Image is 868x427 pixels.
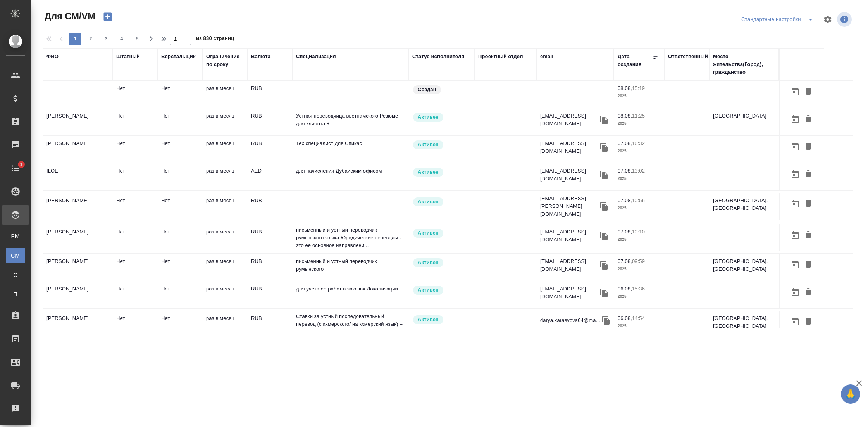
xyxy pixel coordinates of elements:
[540,112,598,128] p: [EMAIL_ADDRESS][DOMAIN_NAME]
[789,197,802,211] button: Открыть календарь загрузки
[296,53,336,61] div: Специализация
[668,53,708,61] div: Ответственный
[112,136,157,163] td: Нет
[412,315,470,325] div: Рядовой исполнитель: назначай с учетом рейтинга
[802,85,815,99] button: Удалить
[247,311,292,338] td: RUB
[157,254,202,281] td: Нет
[598,169,610,181] button: Скопировать
[618,140,632,146] p: 07.08,
[112,224,157,251] td: Нет
[412,140,470,150] div: Рядовой исполнитель: назначай с учетом рейтинга
[157,311,202,338] td: Нет
[632,315,645,321] p: 14:54
[618,315,632,321] p: 06.08,
[540,195,598,218] p: [EMAIL_ADDRESS][PERSON_NAME][DOMAIN_NAME]
[618,175,660,183] p: 2025
[789,140,802,154] button: Открыть календарь загрузки
[632,113,645,119] p: 11:25
[112,311,157,338] td: Нет
[10,252,21,259] span: CM
[43,193,112,220] td: [PERSON_NAME]
[296,226,405,249] p: письменный и устный переводчик румынского языка Юридические переводы - это ее основное направлени...
[418,141,439,149] p: Активен
[10,271,21,279] span: С
[418,168,439,176] p: Активен
[157,81,202,108] td: Нет
[598,259,610,271] button: Скопировать
[206,53,243,68] div: Ограничение по сроку
[202,254,247,281] td: раз в месяц
[618,92,660,100] p: 2025
[802,285,815,299] button: Удалить
[112,81,157,108] td: Нет
[247,224,292,251] td: RUB
[412,228,470,239] div: Рядовой исполнитель: назначай с учетом рейтинга
[618,168,632,174] p: 07.08,
[632,286,645,292] p: 15:36
[418,316,439,323] p: Активен
[202,311,247,338] td: раз в месяц
[709,108,779,135] td: [GEOGRAPHIC_DATA]
[598,287,610,299] button: Скопировать
[43,254,112,281] td: [PERSON_NAME]
[618,236,660,244] p: 2025
[540,167,598,183] p: [EMAIL_ADDRESS][DOMAIN_NAME]
[412,258,470,268] div: Рядовой исполнитель: назначай с учетом рейтинга
[157,281,202,308] td: Нет
[115,33,128,45] button: 4
[844,386,857,402] span: 🙏
[418,198,439,206] p: Активен
[6,228,25,244] a: PM
[540,228,598,244] p: [EMAIL_ADDRESS][DOMAIN_NAME]
[632,168,645,174] p: 13:02
[540,258,598,273] p: [EMAIL_ADDRESS][DOMAIN_NAME]
[709,193,779,220] td: [GEOGRAPHIC_DATA], [GEOGRAPHIC_DATA]
[618,293,660,301] p: 2025
[709,254,779,281] td: [GEOGRAPHIC_DATA], [GEOGRAPHIC_DATA]
[247,81,292,108] td: RUB
[739,13,818,26] div: split button
[115,35,128,43] span: 4
[632,258,645,264] p: 09:59
[412,197,470,207] div: Рядовой исполнитель: назначай с учетом рейтинга
[598,142,610,153] button: Скопировать
[600,315,612,326] button: Скопировать
[818,10,837,29] span: Настроить таблицу
[10,290,21,298] span: П
[412,285,470,296] div: Рядовой исполнитель: назначай с учетом рейтинга
[802,315,815,329] button: Удалить
[632,229,645,235] p: 10:10
[709,311,779,338] td: [GEOGRAPHIC_DATA], [GEOGRAPHIC_DATA]
[43,224,112,251] td: [PERSON_NAME]
[15,161,27,168] span: 1
[802,112,815,126] button: Удалить
[98,10,117,23] button: Создать
[202,81,247,108] td: раз в месяц
[296,313,405,336] p: Ставки за устный последовательный перевод (с кхмерского/ на кхмерский язык) – 3000 руб./час Ставк...
[540,316,600,324] p: darya.karasyova04@ma...
[598,230,610,242] button: Скопировать
[412,167,470,178] div: Рядовой исполнитель: назначай с учетом рейтинга
[112,108,157,135] td: Нет
[412,112,470,123] div: Рядовой исполнитель: назначай с учетом рейтинга
[202,136,247,163] td: раз в месяц
[598,114,610,126] button: Скопировать
[412,53,464,61] div: Статус исполнителя
[43,108,112,135] td: [PERSON_NAME]
[618,85,632,91] p: 08.08,
[157,136,202,163] td: Нет
[789,285,802,299] button: Открыть календарь загрузки
[10,232,21,240] span: PM
[418,113,439,121] p: Активен
[296,112,405,128] p: Устная переводчица вьетнамского Резюме для клиента +
[618,147,660,155] p: 2025
[157,224,202,251] td: Нет
[789,167,802,182] button: Открыть календарь загрузки
[789,315,802,329] button: Открыть календарь загрузки
[131,33,143,45] button: 5
[247,193,292,220] td: RUB
[43,281,112,308] td: [PERSON_NAME]
[202,281,247,308] td: раз в месяц
[247,163,292,190] td: AED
